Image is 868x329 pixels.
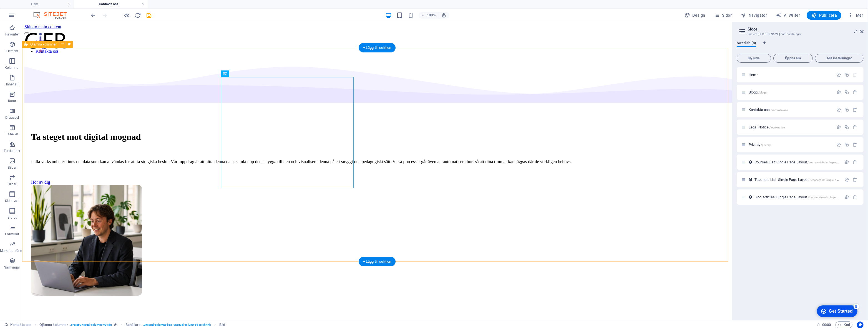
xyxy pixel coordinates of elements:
[419,12,438,19] button: 100%
[5,199,19,203] p: Sidhuvud
[2,2,39,7] a: Skip to main content
[5,232,19,236] p: Formulär
[739,57,769,60] span: Ny sida
[16,6,40,11] div: Get Started
[753,160,842,164] div: Courses List: Single Page Layout/courses-list-single-page-layout
[359,257,396,266] div: + Lägg till sektion
[90,12,97,19] button: undo
[8,182,16,186] p: Slider
[712,11,734,20] button: Sidor
[748,195,753,199] div: Denna layout används som en mall för alla objekt (som ett blogginlägg) i denna samling. Innehålle...
[8,165,16,170] p: Bilder
[682,11,708,20] button: Design
[749,108,788,112] span: Kontakta oss
[359,43,396,52] div: + Lägg till sektion
[844,125,849,130] div: Duplicera
[844,72,849,77] div: Duplicera
[836,322,852,328] button: Kod
[853,142,857,147] div: Radera
[5,115,19,120] p: Dragspel
[74,1,148,7] h4: Kontakta oss
[747,108,834,112] div: Kontakta oss/kontakta-oss
[685,12,705,18] span: Design
[747,125,834,129] div: Legal Notice/legal-notice
[4,322,31,328] a: Klicka för att avbryta val. Dubbelklicka för att öppna sidor
[135,12,141,19] i: Uppdatera sida
[844,160,849,164] div: Inställningar
[773,54,813,63] button: Öppna alla
[769,126,785,129] span: /legal-notice
[39,322,68,328] span: Klicka för att välja. Dubbelklicka för att redigera
[70,322,112,328] span: . preset-unequal-columns-v2-edu
[853,107,857,112] div: Radera
[747,143,834,146] div: Privacy/privacy
[749,143,771,147] span: Klicka för att öppna sida
[124,12,130,19] button: Klicka här för att lämna förhandsvisningsläge och fortsätta redigera
[714,12,732,18] span: Sidor
[815,54,864,63] button: Alla inställningar
[848,12,863,18] span: Mer
[816,322,831,328] h6: Sessionstid
[844,195,849,199] div: Inställningar
[754,195,848,199] span: Klicka för att öppna sida
[807,11,841,20] button: Publicera
[427,12,436,19] h6: 100%
[748,27,864,32] h2: Sidor
[738,11,769,20] button: Navigatör
[817,57,861,60] span: Alla inställningar
[747,73,834,77] div: Hem/
[853,177,857,182] div: Radera
[737,40,756,47] span: Swedish (8)
[4,3,45,14] div: Get Started 5 items remaining, 0% complete
[748,32,852,37] h3: Hantera [PERSON_NAME] och inställningar
[4,149,20,153] p: Funktioner
[776,12,800,18] span: AI Writer
[6,132,18,136] p: Tabeller
[741,12,767,18] span: Navigatör
[853,72,857,77] div: Startsidan kan inte raderas
[749,73,758,77] span: Klicka för att öppna sida
[771,108,788,112] span: /kontakta-oss
[146,12,152,19] i: Spara (Ctrl+S)
[853,90,857,95] div: Radera
[8,99,16,103] p: Rutor
[737,41,864,52] div: Språkflikar
[125,322,141,328] span: Klicka för att välja. Dubbelklicka för att redigera
[836,125,841,130] div: Inställningar
[219,322,225,328] span: Klicka för att välja. Dubbelklicka för att redigera
[6,82,18,87] p: Innehåll
[853,195,857,199] div: Radera
[808,196,848,199] span: /blog-articles-single-page-layout
[5,32,19,37] p: Favoriter
[749,125,785,129] span: Legal Notice
[753,178,842,181] div: Teachers List: Single Page Layout/teachers-list-single-page-layout
[748,160,753,164] div: Denna layout används som en mall för alla objekt (som ett blogginlägg) i denna samling. Innehålle...
[7,215,17,220] p: Sidfot
[826,323,827,327] span: :
[822,322,831,328] span: 00 00
[758,91,767,94] span: /blogg
[774,11,802,20] button: AI Writer
[90,12,97,19] i: Ångra: Ändra bild (Ctrl+Z)
[836,90,841,95] div: Inställningar
[682,11,708,20] div: Design (Ctrl+Alt+Y)
[757,74,758,77] span: /
[4,265,20,270] p: Samlingar
[32,12,74,19] img: Editor Logo
[836,72,841,77] div: Inställningar
[146,12,152,19] button: save
[30,43,57,46] span: Ojämna kolumner
[441,13,446,18] i: Justera zoomnivån automatiskt vid storleksändring för att passa vald enhet.
[6,49,18,53] p: Element
[39,322,225,328] nav: breadcrumb
[753,195,842,199] div: Blog Articles: Single Page Layout/blog-articles-single-page-layout
[844,90,849,95] div: Duplicera
[857,322,864,328] button: Usercentrics
[844,142,849,147] div: Duplicera
[838,322,850,328] span: Kod
[754,160,847,164] span: Klicka för att öppna sida
[748,177,753,182] div: Denna layout används som en mall för alla objekt (som ett blogginlägg) i denna samling. Innehålle...
[143,322,211,328] span: . unequal-columns-box .unequal-columns-box-shrink
[761,143,771,146] span: /privacy
[41,1,47,7] div: 5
